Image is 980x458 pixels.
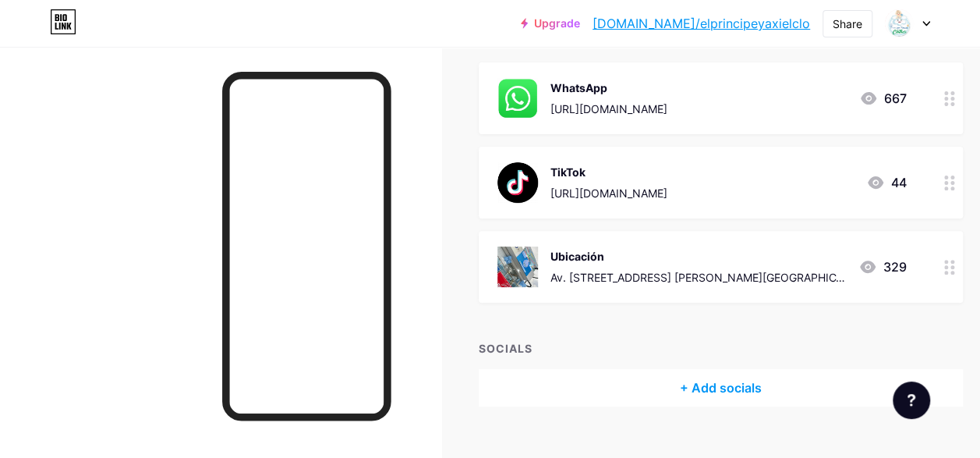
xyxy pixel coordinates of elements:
img: TikTok [497,162,538,203]
div: WhatsApp [550,80,667,96]
div: [URL][DOMAIN_NAME] [550,185,667,201]
img: elprincipeyaxielclo [884,9,914,38]
img: WhatsApp [497,78,538,119]
div: 44 [866,173,907,192]
div: 329 [858,257,907,276]
div: SOCIALS [479,340,963,357]
div: 667 [859,89,907,108]
div: [URL][DOMAIN_NAME] [550,101,667,117]
div: + Add socials [479,369,963,407]
a: Upgrade [521,17,580,30]
div: Share [833,16,862,32]
div: Ubicación [550,248,846,265]
div: TikTok [550,164,667,180]
img: Ubicación [497,247,538,287]
a: [DOMAIN_NAME]/elprincipeyaxielclo [593,14,810,33]
div: Av. [STREET_ADDRESS] [PERSON_NAME][GEOGRAPHIC_DATA] 11405 [550,269,846,286]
